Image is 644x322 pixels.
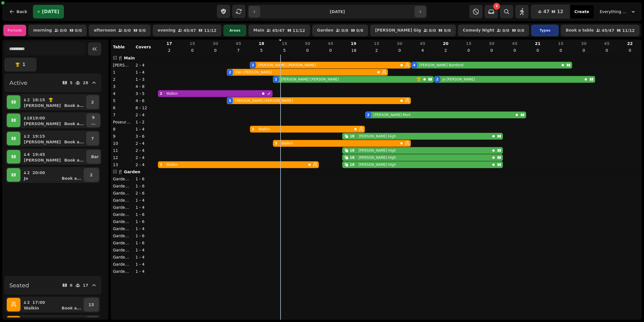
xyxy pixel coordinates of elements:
p: 3 [113,84,131,89]
p: 7 [91,136,94,141]
p: 1 - 6 [135,183,154,189]
p: 1 - 4 [135,269,154,274]
div: 5 [229,98,231,103]
p: 19:15 [32,133,45,139]
p: 3 - 5 [135,91,154,96]
button: 13 [84,298,99,311]
div: 18 [350,148,355,153]
p: Poseur Table [113,119,131,125]
p: 6 [70,283,73,287]
p: 1 - 4 [135,226,154,232]
p: 5 [282,48,287,53]
p: 0 [605,48,609,53]
p: 2 [27,133,30,139]
p: 1 - 4 [135,69,154,75]
p: 0 [328,48,333,53]
button: 419:45[PERSON_NAME]Book a... [22,150,85,164]
button: Garden0/00/0 [312,25,368,36]
p: 1 - 3 [135,77,154,82]
p: 22 [627,41,633,46]
span: Table [113,45,125,49]
div: Types [531,25,559,36]
p: Garden 1 [113,176,131,182]
button: 219:15[PERSON_NAME]Book a... [22,132,85,145]
p: 0 [490,48,494,53]
p: 1 - 6 [135,176,154,182]
p: 0 [466,48,471,53]
button: 217:00WalkinBook a... [22,298,83,311]
p: Garden 7 Booth [113,219,131,224]
p: Garden 5 [113,205,131,210]
span: Everything Good Goes [600,9,628,15]
button: 9... [86,113,101,127]
p: 45 / 47 [272,28,285,32]
p: 2 - 4 [135,162,154,168]
p: 3 - 6 [135,133,154,139]
p: [PERSON_NAME] [PERSON_NAME] [281,77,339,82]
p: Main [253,28,264,33]
p: 2 - 4 [135,141,154,146]
span: Create [574,10,589,14]
p: 2 [443,48,448,53]
p: 4 - 6 [135,98,154,104]
button: Seated617 [5,276,101,294]
p: Book a ... [62,176,81,181]
p: 17 [83,283,88,287]
div: 18 [350,162,355,167]
button: Back [5,5,32,18]
p: 0 / 0 [60,28,67,32]
p: 45 / 47 [183,28,196,32]
div: 18 [350,134,355,139]
p: 15 [282,41,287,46]
p: 4 [27,152,30,157]
div: Periods [3,25,26,36]
p: 1 [22,62,25,67]
p: 2 [167,48,172,53]
p: Walkin [166,162,178,167]
div: 4 [413,63,415,67]
p: afternoon [94,28,116,33]
span: Covers [136,45,151,49]
p: [PERSON_NAME] [24,121,61,127]
p: 9 [91,115,96,120]
p: 0 / 0 [75,28,82,32]
p: Book a ... [64,103,84,108]
button: [PERSON_NAME] Gig0/00/0 [370,25,456,36]
p: 1 - 6 [135,233,154,239]
p: 19:00 [32,115,45,121]
p: 4 - 8 [135,84,154,89]
span: 5 [496,5,498,8]
p: [PERSON_NAME] Mort [373,113,411,117]
p: Walkin [166,91,178,96]
button: 7 [86,132,99,145]
button: Bar [86,150,104,164]
p: Walkin [258,127,270,131]
span: Back [16,10,27,14]
p: 2 - 4 [135,148,154,153]
p: Garden 3 Booth [113,190,131,196]
p: 18 [27,115,30,121]
p: [PERSON_NAME] [PERSON_NAME] [235,98,293,103]
p: 0 [190,48,195,53]
p: 15 [374,41,379,46]
p: Book a ... [64,139,84,145]
button: 2 [84,168,99,182]
p: 1 - 4 [135,197,154,203]
p: [PERSON_NAME] [113,62,131,68]
p: 0 / 0 [139,28,146,32]
p: ... [91,120,96,126]
p: 19:45 [32,152,45,157]
p: 45 [328,41,333,46]
p: 9 [113,133,131,139]
div: 2 [252,63,254,67]
p: Comedy Night [463,28,494,33]
div: 2 [229,70,231,75]
div: 2 [160,162,162,167]
p: Book a table [566,28,594,33]
p: 28 [83,81,88,85]
p: 7 [113,112,131,118]
p: Walkin [24,305,39,311]
p: 45 [512,41,517,46]
p: 1 - 4 [135,254,154,260]
p: Garden 2 Booth [113,183,131,189]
